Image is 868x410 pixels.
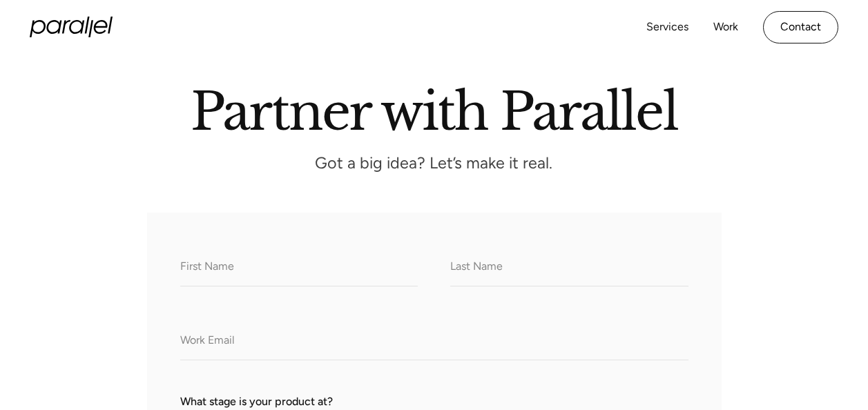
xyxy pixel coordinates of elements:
input: First Name [180,248,418,286]
a: Work [713,17,738,37]
p: Got a big idea? Let’s make it real. [123,157,744,169]
a: Contact [763,11,838,43]
h2: Partner with Parallel [75,88,793,130]
a: Services [646,17,688,37]
label: What stage is your product at? [180,393,688,410]
input: Work Email [180,322,688,360]
input: Last Name [450,248,688,286]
